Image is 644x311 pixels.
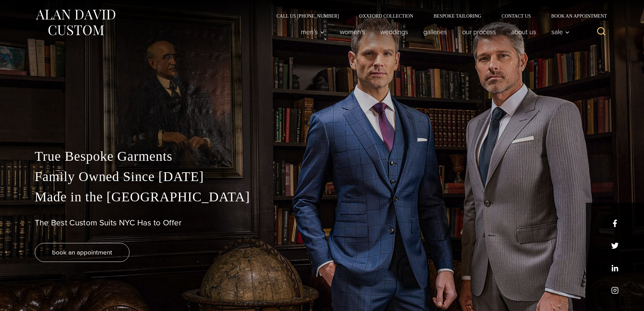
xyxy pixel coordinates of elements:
a: Call Us [PHONE_NUMBER] [266,14,349,18]
a: weddings [373,25,415,39]
a: Our Process [454,25,503,39]
nav: Primary Navigation [293,25,573,39]
nav: Secondary Navigation [266,14,610,18]
img: Alan David Custom [35,7,116,38]
a: Contact Us [492,14,541,18]
p: True Bespoke Garments Family Owned Since [DATE] Made in the [GEOGRAPHIC_DATA] [35,146,610,207]
a: book an appointment [35,243,129,262]
a: About Us [503,25,544,39]
a: Women’s [332,25,373,39]
a: Bespoke Tailoring [423,14,491,18]
a: Book an Appointment [541,14,609,18]
a: Oxxford Collection [349,14,423,18]
span: Sale [551,28,570,35]
iframe: 打开一个小组件，您可以在其中与我们的一个专员进行在线交谈 [602,291,637,308]
h1: The Best Custom Suits NYC Has to Offer [35,218,610,228]
a: Galleries [415,25,454,39]
span: book an appointment [52,247,112,257]
span: Men’s [301,28,325,35]
button: View Search Form [593,24,610,40]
